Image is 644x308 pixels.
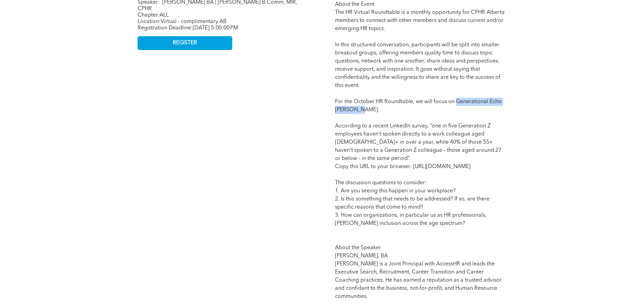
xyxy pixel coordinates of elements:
span: Location: Registration Deadline: [138,19,238,31]
span: ALL [160,13,169,18]
span: Chapter: [138,13,169,18]
span: [DATE] 5:00:00 PM [193,25,238,31]
a: REGISTER [138,36,232,50]
span: REGISTER [173,40,197,46]
span: Virtual - complimentary AB [161,19,226,24]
